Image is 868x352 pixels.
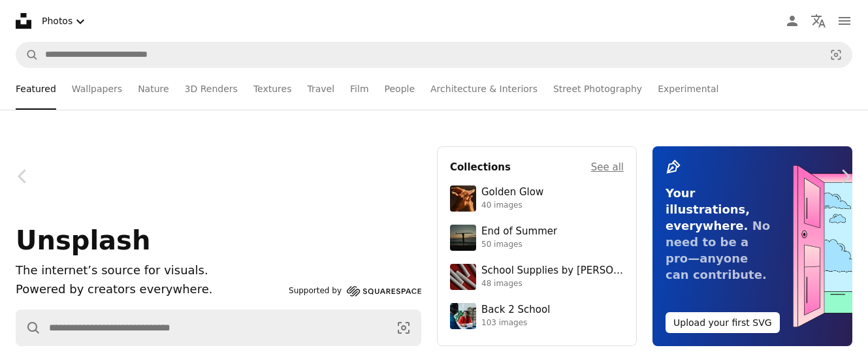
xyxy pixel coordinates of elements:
[820,42,852,67] button: Visual search
[481,225,557,238] div: End of Summer
[72,68,122,110] a: Wallpapers
[185,68,238,110] a: 3D Renders
[16,225,150,255] span: Unsplash
[37,8,93,35] button: Select asset type
[16,310,41,345] button: Search Unsplash
[387,310,421,345] button: Visual search
[430,68,538,110] a: Architecture & Interiors
[350,68,368,110] a: Film
[805,8,831,34] button: Language
[831,8,858,34] button: Menu
[307,68,334,110] a: Travel
[450,159,511,175] h4: Collections
[16,42,39,67] button: Search Unsplash
[553,68,642,110] a: Street Photography
[16,13,31,29] a: Home — Unsplash
[16,310,421,346] form: Find visuals sitewide
[779,8,805,34] a: Log in / Sign up
[481,304,550,317] div: Back 2 School
[138,68,169,110] a: Nature
[591,159,624,175] a: See all
[450,185,476,212] img: premium_photo-1754759085924-d6c35cb5b7a4
[16,280,283,299] p: Powered by creators everywhere.
[481,186,543,199] div: Golden Glow
[450,264,624,290] a: School Supplies by [PERSON_NAME]48 images
[289,283,421,299] a: Supported by
[481,279,624,289] div: 48 images
[450,225,624,251] a: End of Summer50 images
[666,312,780,333] button: Upload your first SVG
[16,42,852,68] form: Find visuals sitewide
[450,264,476,290] img: premium_photo-1715107534993-67196b65cde7
[822,114,868,239] a: Next
[666,186,750,232] span: Your illustrations, everywhere.
[253,68,292,110] a: Textures
[481,318,550,328] div: 103 images
[481,200,543,211] div: 40 images
[450,185,624,212] a: Golden Glow40 images
[385,68,415,110] a: People
[450,303,624,329] a: Back 2 School103 images
[450,225,476,251] img: premium_photo-1754398386796-ea3dec2a6302
[481,264,624,278] div: School Supplies by [PERSON_NAME]
[481,240,557,250] div: 50 images
[16,261,283,280] h1: The internet’s source for visuals.
[450,303,476,329] img: premium_photo-1683135218355-6d72011bf303
[658,68,718,110] a: Experimental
